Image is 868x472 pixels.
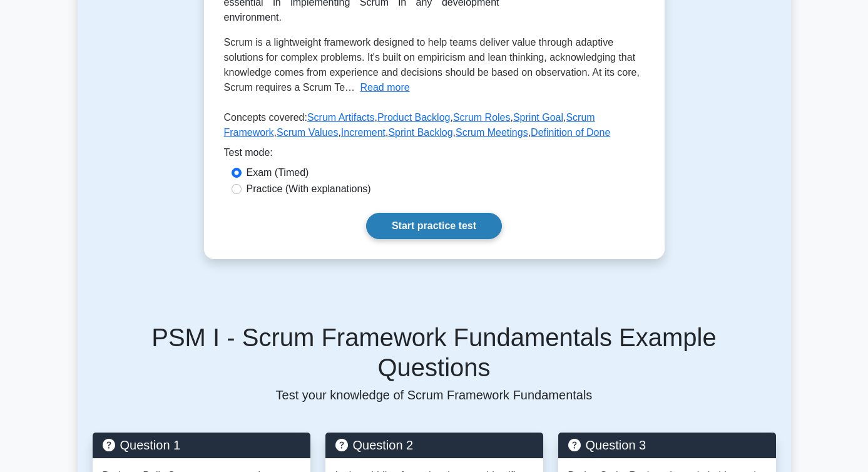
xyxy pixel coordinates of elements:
h5: Question 2 [335,438,533,453]
a: Scrum Values [277,127,338,138]
a: Scrum Roles [453,112,511,123]
a: Sprint Goal [513,112,563,123]
label: Exam (Timed) [247,165,309,180]
p: Concepts covered: , , , , , , , , , [224,110,645,145]
a: Product Backlog [377,112,451,123]
span: Scrum is a lightweight framework designed to help teams deliver value through adaptive solutions ... [224,37,640,93]
a: Start practice test [366,213,502,239]
label: Practice (With explanations) [247,182,371,197]
a: Definition of Done [531,127,610,138]
a: Sprint Backlog [388,127,452,138]
div: Test mode: [224,145,645,165]
a: Scrum Artifacts [307,112,375,123]
h5: Question 3 [568,438,766,453]
a: Scrum Meetings [456,127,528,138]
button: Read more [360,80,410,95]
p: Test your knowledge of Scrum Framework Fundamentals [93,387,776,403]
a: Increment [341,127,385,138]
h5: Question 1 [103,438,300,453]
h5: PSM I - Scrum Framework Fundamentals Example Questions [93,322,776,382]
